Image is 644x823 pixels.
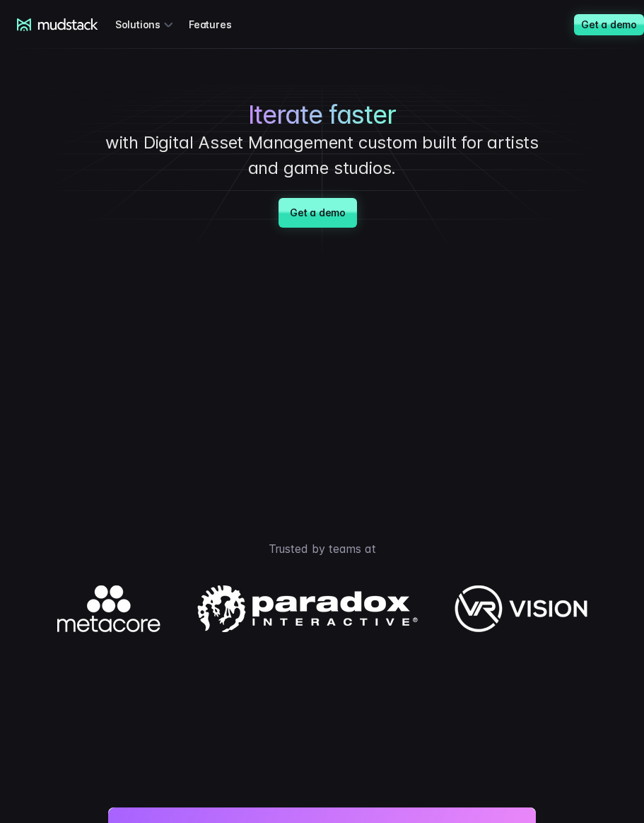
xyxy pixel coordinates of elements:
span: Iterate faster [248,100,396,130]
img: Logos of companies using mudstack. [57,585,587,632]
a: Get a demo [279,198,357,228]
a: mudstack logo [17,18,98,31]
a: Get a demo [574,14,644,35]
a: Features [189,11,248,37]
div: Solutions [115,11,177,37]
p: with Digital Asset Management custom built for artists and game studios. [105,130,539,181]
